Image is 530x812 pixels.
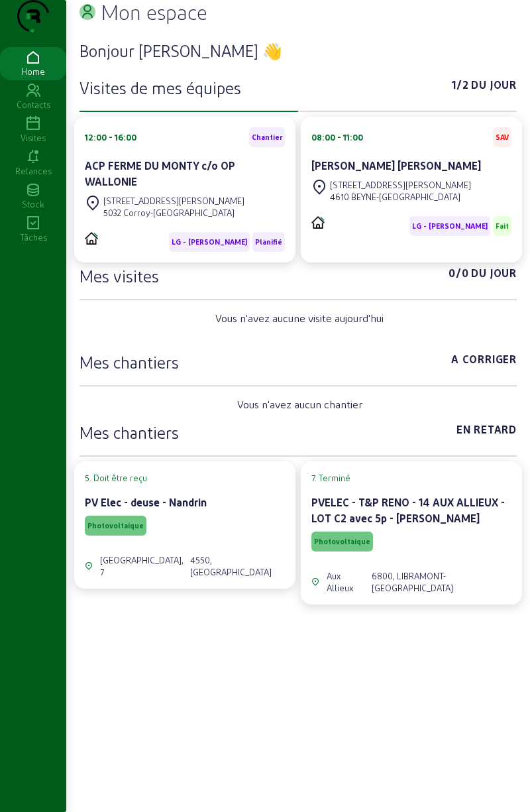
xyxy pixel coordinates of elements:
[314,537,370,546] span: Photovoltaique
[412,221,488,231] span: LG - [PERSON_NAME]
[79,40,517,61] h3: Bonjour [PERSON_NAME] 👋
[452,77,468,98] span: 1/2
[215,310,384,326] span: Vous n'avez aucune visite aujourd'hui
[311,131,363,143] div: 08:00 - 11:00
[471,265,517,286] span: Du jour
[103,195,244,207] div: [STREET_ADDRESS][PERSON_NAME]
[330,179,471,191] div: [STREET_ADDRESS][PERSON_NAME]
[496,133,509,142] span: SAV
[79,265,159,286] h3: Mes visites
[471,77,517,98] span: Du jour
[100,554,184,578] div: [GEOGRAPHIC_DATA], 7
[172,237,247,247] span: LG - [PERSON_NAME]
[311,216,325,229] img: PVELEC
[85,159,235,188] cam-card-title: ACP FERME DU MONTY c/o OP WALLONIE
[372,570,511,594] div: 6800, LIBRAMONT-[GEOGRAPHIC_DATA]
[79,351,179,373] h3: Mes chantiers
[237,396,362,412] span: Vous n'avez aucun chantier
[252,133,282,142] span: Chantier
[79,77,241,98] h3: Visites de mes équipes
[496,221,509,231] span: Fait
[85,131,136,143] div: 12:00 - 16:00
[311,496,505,524] cam-card-title: PVELEC - T&P RENO - 14 AUX ALLIEUX - LOT C2 avec 5p - [PERSON_NAME]
[451,351,517,373] span: A corriger
[255,237,282,247] span: Planifié
[85,472,285,484] cam-card-tag: 5. Doit être reçu
[103,207,244,219] div: 5032 Corroy-[GEOGRAPHIC_DATA]
[456,422,517,443] span: En retard
[85,496,207,508] cam-card-title: PV Elec - deuse - Nandrin
[79,422,179,443] h3: Mes chantiers
[190,554,285,578] div: 4550, [GEOGRAPHIC_DATA]
[311,472,511,484] cam-card-tag: 7. Terminé
[449,265,468,286] span: 0/0
[327,570,365,594] div: Aux Allieux
[85,232,98,245] img: PVELEC
[311,159,481,172] cam-card-title: [PERSON_NAME] [PERSON_NAME]
[330,191,471,203] div: 4610 BEYNE-[GEOGRAPHIC_DATA]
[87,521,144,530] span: Photovoltaique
